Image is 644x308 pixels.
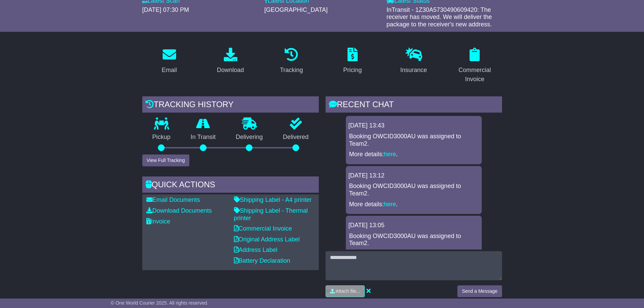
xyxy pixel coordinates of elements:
[157,45,181,77] a: Email
[384,201,396,208] a: here
[234,246,278,253] a: Address Label
[339,45,366,77] a: Pricing
[234,257,290,264] a: Battery Declaration
[457,285,502,297] button: Send a Message
[349,122,479,129] div: [DATE] 13:43
[142,6,189,13] span: [DATE] 07:30 PM
[386,6,492,28] span: InTransit - 1Z30A5730490609420: The receiver has moved. We will deliver the package to the receiv...
[349,133,478,147] p: Booking OWCID3000AU was assigned to Team2.
[349,151,478,158] p: More details: .
[142,96,319,115] div: Tracking history
[396,45,431,77] a: Insurance
[264,6,328,13] span: [GEOGRAPHIC_DATA]
[349,201,478,208] p: More details: .
[234,225,292,232] a: Commercial Invoice
[326,96,502,115] div: RECENT CHAT
[142,155,189,166] button: View Full Tracking
[217,66,244,75] div: Download
[146,218,170,225] a: Invoice
[276,45,307,77] a: Tracking
[349,222,479,229] div: [DATE] 13:05
[349,183,478,197] p: Booking OWCID3000AU was assigned to Team2.
[111,300,209,306] span: © One World Courier 2025. All rights reserved.
[142,134,181,141] p: Pickup
[280,66,303,75] div: Tracking
[212,45,248,77] a: Download
[234,207,308,221] a: Shipping Label - Thermal printer
[349,233,478,247] p: Booking OWCID3000AU was assigned to Team2.
[146,196,200,203] a: Email Documents
[226,134,273,141] p: Delivering
[273,134,319,141] p: Delivered
[452,66,498,84] div: Commercial Invoice
[400,66,427,75] div: Insurance
[343,66,362,75] div: Pricing
[162,66,177,75] div: Email
[349,172,479,180] div: [DATE] 13:12
[146,207,212,214] a: Download Documents
[448,45,502,86] a: Commercial Invoice
[234,196,312,203] a: Shipping Label - A4 printer
[384,151,396,158] a: here
[181,134,226,141] p: In Transit
[234,236,300,243] a: Original Address Label
[142,176,319,195] div: Quick Actions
